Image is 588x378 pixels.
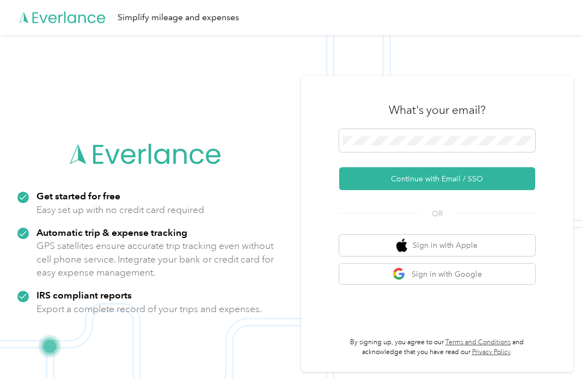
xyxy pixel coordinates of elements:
[36,239,274,279] p: GPS satellites ensure accurate trip tracking even without cell phone service. Integrate your bank...
[36,302,262,316] p: Export a complete record of your trips and expenses.
[36,227,187,238] strong: Automatic trip & expense tracking
[396,239,407,252] img: apple logo
[418,208,456,220] span: OR
[339,235,535,256] button: apple logoSign in with Apple
[118,11,239,25] div: Simplify mileage and expenses
[339,264,535,285] button: google logoSign in with Google
[339,167,535,190] button: Continue with Email / SSO
[393,267,406,281] img: google logo
[389,102,486,118] h3: What's your email?
[36,190,120,202] strong: Get started for free
[472,348,511,356] a: Privacy Policy
[445,338,511,346] a: Terms and Conditions
[36,203,204,217] p: Easy set up with no credit card required
[36,289,132,301] strong: IRS compliant reports
[339,338,535,357] p: By signing up, you agree to our and acknowledge that you have read our .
